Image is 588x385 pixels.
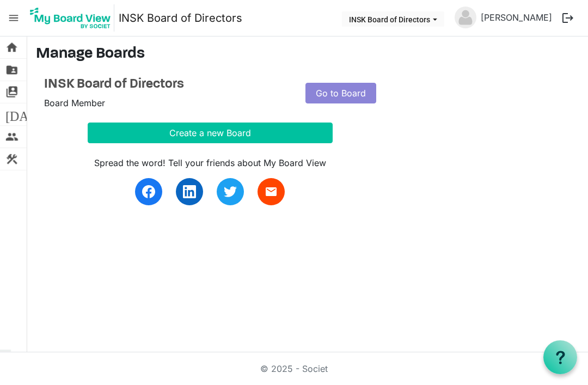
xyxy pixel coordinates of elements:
span: switch_account [5,81,19,103]
span: folder_shared [5,59,19,81]
span: [DATE] [5,103,47,125]
span: people [5,126,19,148]
img: twitter.svg [224,185,237,198]
button: Create a new Board [88,123,333,143]
span: Board Member [44,97,105,108]
img: facebook.svg [142,185,155,198]
span: home [5,36,19,58]
a: INSK Board of Directors [119,7,242,29]
img: linkedin.svg [183,185,196,198]
a: email [258,178,285,205]
img: no-profile-picture.svg [455,7,476,28]
span: construction [5,148,19,170]
a: Go to Board [305,83,376,103]
button: INSK Board of Directors dropdownbutton [342,11,444,27]
a: © 2025 - Societ [260,363,328,374]
a: My Board View Logo [27,4,119,32]
img: My Board View Logo [27,4,114,32]
button: logout [556,7,579,29]
h3: Manage Boards [36,45,579,64]
a: [PERSON_NAME] [476,7,556,28]
div: Spread the word! Tell your friends about My Board View [88,156,333,169]
span: menu [3,8,24,28]
span: email [265,185,278,198]
a: INSK Board of Directors [44,77,289,93]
